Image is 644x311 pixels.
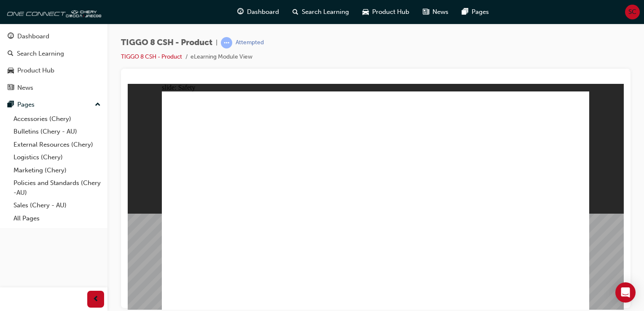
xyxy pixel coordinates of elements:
[362,7,369,17] span: car-icon
[292,7,298,17] span: search-icon
[3,63,104,78] a: Product Hub
[10,177,104,199] a: Policies and Standards (Chery -AU)
[416,3,455,21] a: news-iconNews
[4,3,101,20] img: oneconnect
[3,27,104,97] button: DashboardSearch LearningProduct HubNews
[95,99,101,110] span: up-icon
[17,32,49,41] div: Dashboard
[216,38,217,48] span: |
[3,46,104,62] a: Search Learning
[247,7,279,17] span: Dashboard
[10,138,104,151] a: External Resources (Chery)
[628,7,636,17] span: SC
[8,33,14,40] span: guage-icon
[17,49,64,59] div: Search Learning
[236,39,264,47] div: Attempted
[191,52,252,62] li: eLearning Module View
[121,38,212,48] span: TIGGO 8 CSH - Product
[10,164,104,177] a: Marketing (Chery)
[10,151,104,164] a: Logistics (Chery)
[3,97,104,113] button: Pages
[221,37,232,48] span: learningRecordVerb_ATTEMPT-icon
[8,67,14,75] span: car-icon
[302,7,349,17] span: Search Learning
[10,125,104,138] a: Bulletins (Chery - AU)
[8,101,14,109] span: pages-icon
[462,7,468,17] span: pages-icon
[8,84,14,92] span: news-icon
[455,3,496,21] a: pages-iconPages
[17,83,33,93] div: News
[423,7,429,17] span: news-icon
[3,80,104,96] a: News
[286,3,356,21] a: search-iconSearch Learning
[231,3,286,21] a: guage-iconDashboard
[17,100,35,110] div: Pages
[10,113,104,126] a: Accessories (Chery)
[432,7,448,17] span: News
[17,66,54,75] div: Product Hub
[10,212,104,225] a: All Pages
[10,199,104,212] a: Sales (Chery - AU)
[93,294,99,305] span: prev-icon
[625,5,640,19] button: SC
[237,7,244,17] span: guage-icon
[472,7,489,17] span: Pages
[356,3,416,21] a: car-iconProduct Hub
[8,50,13,58] span: search-icon
[121,53,182,60] a: TIGGO 8 CSH - Product
[372,7,409,17] span: Product Hub
[615,282,636,303] div: Open Intercom Messenger
[3,29,104,44] a: Dashboard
